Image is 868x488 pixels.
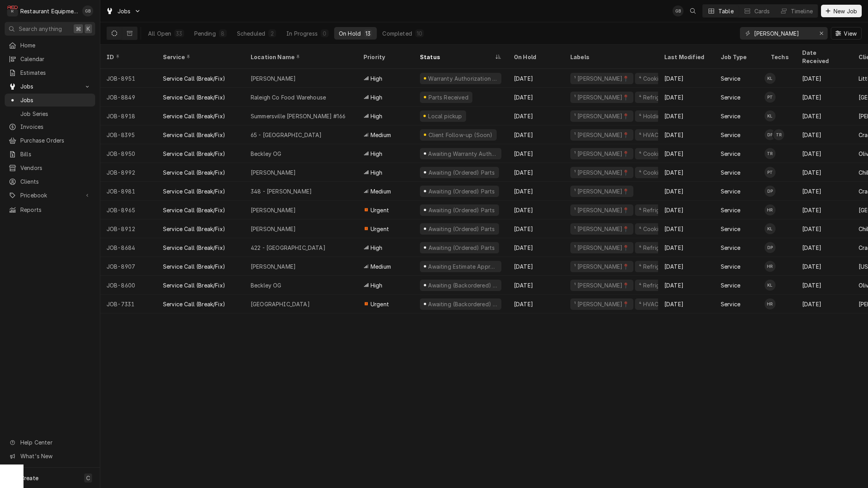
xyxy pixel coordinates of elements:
div: [DATE] [658,125,714,144]
div: ⁴ Cooking 🔥 [638,168,675,177]
div: Hunter Ralston's Avatar [765,204,776,215]
button: Open search [687,5,699,17]
div: Service Call (Break/Fix) [163,262,225,271]
span: High [371,168,383,177]
div: DP [765,186,776,197]
div: DP [765,242,776,253]
div: ⁴ Refrigeration ❄️ [638,281,688,289]
div: ⁴ Cooking 🔥 [638,150,675,158]
div: [DATE] [658,238,714,257]
div: HR [765,298,776,309]
span: ⌘ [76,25,81,33]
div: [DATE] [508,182,564,201]
span: High [371,244,383,252]
div: Date Received [802,49,844,65]
div: Job Type [721,53,758,61]
div: 33 [176,29,182,38]
span: New Job [832,7,859,15]
div: Hunter Ralston's Avatar [765,298,776,309]
span: Urgent [371,300,389,308]
span: Medium [371,131,391,139]
div: ¹ [PERSON_NAME]📍 [573,93,630,101]
span: Medium [371,262,391,271]
div: Service [721,206,740,214]
div: [DATE] [796,182,852,201]
div: All Open [148,29,171,38]
div: Service Call (Break/Fix) [163,131,225,139]
div: On Hold [514,53,556,61]
div: Service [163,53,237,61]
div: Service Call (Break/Fix) [163,168,225,177]
div: [DATE] [796,69,852,88]
span: Create [20,475,38,481]
div: Awaiting (Backordered) Parts [427,300,498,308]
div: 65 - [GEOGRAPHIC_DATA] [251,131,322,139]
div: ¹ [PERSON_NAME]📍 [573,244,630,252]
div: Service [721,187,740,195]
div: 10 [417,29,422,38]
div: ⁴ Refrigeration ❄️ [638,244,688,252]
a: Home [5,39,95,52]
span: High [371,112,383,120]
div: ⁴ Refrigeration ❄️ [638,93,688,101]
div: Awaiting (Ordered) Parts [427,168,495,177]
div: Pending [194,29,216,38]
div: [DATE] [658,295,714,313]
div: Awaiting (Ordered) Parts [427,225,495,233]
div: Awaiting (Backordered) Parts [427,281,498,289]
div: [DATE] [508,276,564,295]
div: [DATE] [796,107,852,125]
button: Search anything⌘K [5,22,95,36]
div: [PERSON_NAME] [251,206,296,214]
div: 13 [365,29,371,38]
div: TR [773,129,784,140]
div: Awaiting (Ordered) Parts [427,187,495,195]
span: Search anything [19,25,62,33]
a: Bills [5,148,95,161]
div: Service [721,225,740,233]
div: KL [765,110,776,121]
div: JOB-8918 [100,107,157,125]
div: GB [82,5,93,16]
div: Thomas Ross's Avatar [773,129,784,140]
span: Invoices [20,123,91,131]
div: Service [721,281,740,289]
div: ⁴ HVAC 🌡️ [638,131,668,139]
div: PT [765,167,776,178]
div: 422 - [GEOGRAPHIC_DATA] [251,244,325,252]
a: Go to Jobs [5,80,95,93]
div: [GEOGRAPHIC_DATA] [251,300,310,308]
span: Estimates [20,69,91,77]
div: Service Call (Break/Fix) [163,300,225,308]
div: R [7,5,18,16]
button: New Job [821,5,862,17]
div: ¹ [PERSON_NAME]📍 [573,131,630,139]
span: High [371,74,383,83]
div: On Hold [339,29,361,38]
div: [DATE] [796,276,852,295]
div: TR [765,148,776,159]
div: JOB-8849 [100,88,157,107]
div: [DATE] [796,163,852,182]
div: Gary Beaver's Avatar [82,5,93,16]
div: Scheduled [237,29,265,38]
div: JOB-8395 [100,125,157,144]
div: 2 [270,29,275,38]
div: ID [107,53,149,61]
div: [DATE] [508,257,564,276]
div: [DATE] [796,295,852,313]
div: JOB-8600 [100,276,157,295]
div: [DATE] [796,144,852,163]
div: JOB-8951 [100,69,157,88]
div: Service Call (Break/Fix) [163,206,225,214]
div: [DATE] [508,201,564,219]
span: High [371,150,383,158]
a: Go to Help Center [5,436,95,449]
div: [DATE] [658,182,714,201]
div: Location Name [251,53,349,61]
div: Paxton Turner's Avatar [765,92,776,103]
a: Calendar [5,52,95,65]
div: Table [718,7,734,15]
div: Status [420,53,494,61]
div: HR [765,204,776,215]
